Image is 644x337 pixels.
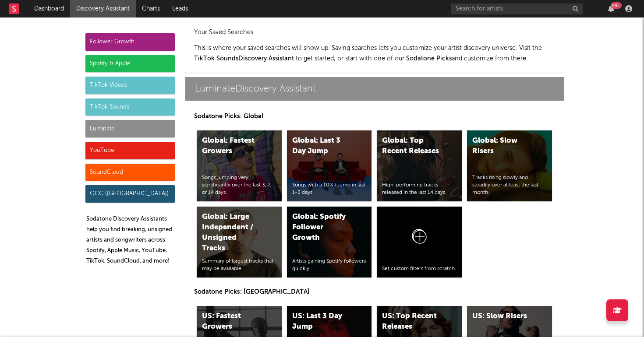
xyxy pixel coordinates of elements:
[451,4,583,14] input: Search for artists
[382,182,456,197] div: High-performing tracks released in the last 14 days.
[202,311,262,332] div: US: Fastest Growers
[85,98,175,116] div: TikTok Sounds
[377,130,462,201] a: Global: Top Recent ReleasesHigh-performing tracks released in the last 14 days.
[202,136,262,157] div: Global: Fastest Growers
[467,130,552,201] a: Global: Slow RisersTracks rising slowly and steadily over at least the last month.
[85,77,175,94] div: TikTok Videos
[292,311,352,332] div: US: Last 3 Day Jump
[194,287,555,297] p: Sodatone Picks: [GEOGRAPHIC_DATA]
[194,56,294,62] a: TikTok SoundsDiscovery Assistant
[608,5,614,12] button: 99+
[287,207,372,277] a: Global: Spotify Follower GrowthArtists gaining Spotify followers quickly.
[292,258,367,273] div: Artists gaining Spotify followers quickly.
[292,212,352,243] div: Global: Spotify Follower Growth
[85,55,175,73] div: Spotify & Apple
[202,174,276,196] div: Songs jumping very significantly over the last 3, 7, or 14 days.
[197,207,282,277] a: Global: Large Independent / Unsigned TracksSummary of largest tracks that may be available.
[287,130,372,201] a: Global: Last 3 Day JumpSongs with a 10%+ jump in last 1-3 days.
[292,136,352,157] div: Global: Last 3 Day Jump
[85,164,175,181] div: SoundCloud
[611,2,622,9] div: 99 +
[86,214,175,267] p: Sodatone Discovery Assistants help you find breaking, unsigned artists and songwriters across Spo...
[382,136,442,157] div: Global: Top Recent Releases
[382,265,456,273] div: Set custom filters from scratch.
[472,136,532,157] div: Global: Slow Risers
[85,142,175,159] div: YouTube
[377,207,462,277] a: Set custom filters from scratch.
[382,311,442,332] div: US: Top Recent Releases
[202,212,262,254] div: Global: Large Independent / Unsigned Tracks
[472,174,547,196] div: Tracks rising slowly and steadily over at least the last month.
[85,120,175,137] div: Luminate
[194,43,555,64] p: This is where your saved searches will show up. Saving searches lets you customize your artist di...
[406,56,452,62] span: Sodatone Picks
[85,33,175,51] div: Follower Growth
[185,77,564,101] a: LuminateDiscovery Assistant
[194,111,555,122] p: Sodatone Picks: Global
[85,185,175,203] div: OCC ([GEOGRAPHIC_DATA])
[202,258,276,273] div: Summary of largest tracks that may be available.
[292,182,367,197] div: Songs with a 10%+ jump in last 1-3 days.
[194,27,555,38] h2: Your Saved Searches
[197,130,282,201] a: Global: Fastest GrowersSongs jumping very significantly over the last 3, 7, or 14 days.
[472,311,532,322] div: US: Slow Risers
